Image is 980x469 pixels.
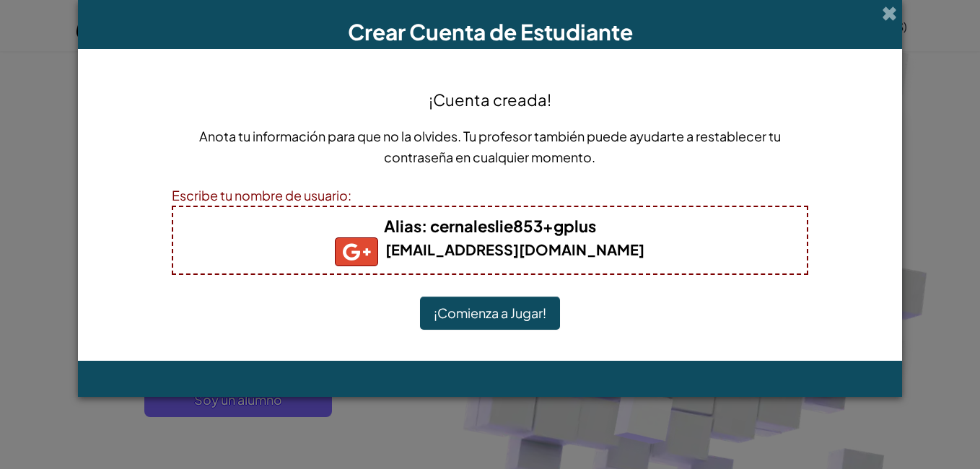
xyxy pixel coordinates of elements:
b: : cernaleslie853+gplus [384,216,596,236]
span: Alias [384,216,421,236]
img: gplus_small.png [335,237,378,266]
span: Crear Cuenta de Estudiante [348,18,633,45]
b: [EMAIL_ADDRESS][DOMAIN_NAME] [335,240,644,258]
div: Escribe tu nombre de usuario: [172,185,808,206]
p: Anota tu información para que no la olvides. Tu profesor también puede ayudarte a restablecer tu ... [172,126,808,167]
h4: ¡Cuenta creada! [429,88,551,111]
button: ¡Comienza a Jugar! [420,297,560,330]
